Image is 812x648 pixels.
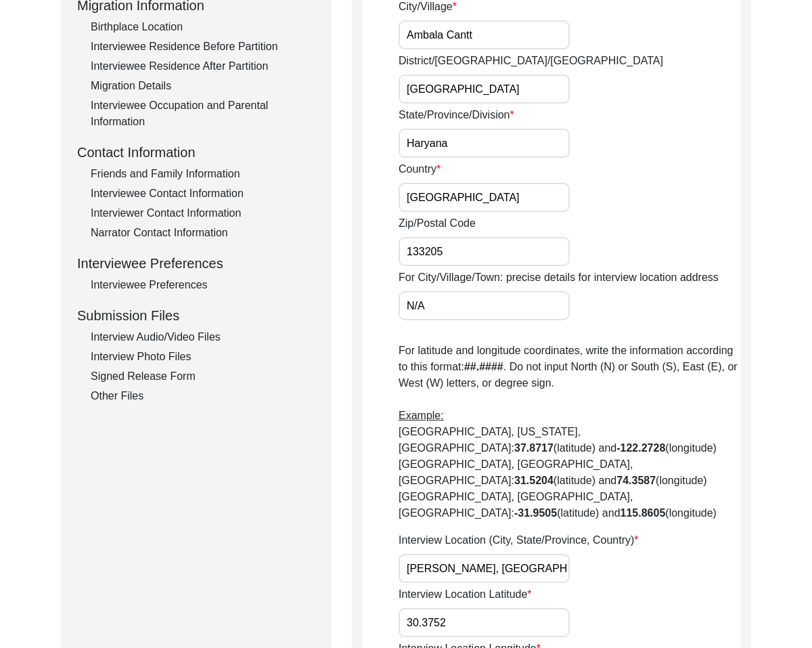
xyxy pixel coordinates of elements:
div: Submission Files [77,305,315,326]
div: Interviewee Preferences [91,277,315,293]
b: ##.#### [464,361,503,372]
div: Birthplace Location [91,19,315,35]
b: -122.2728 [616,442,665,454]
p: For latitude and longitude coordinates, write the information according to this format: . Do not ... [399,343,741,521]
label: Interview Location Latitude [399,586,532,603]
div: Signed Release Form [91,368,315,385]
span: Example: [399,410,444,421]
b: 31.5204 [514,475,554,486]
label: District/[GEOGRAPHIC_DATA]/[GEOGRAPHIC_DATA] [399,53,663,69]
div: Interviewee Contact Information [91,186,315,202]
div: Interviewer Contact Information [91,205,315,221]
div: Interviewee Residence After Partition [91,58,315,74]
div: Friends and Family Information [91,166,315,182]
div: Interviewee Residence Before Partition [91,39,315,55]
div: Interviewee Preferences [77,253,315,274]
label: For City/Village/Town: precise details for interview location address [399,269,719,286]
div: Interview Audio/Video Files [91,329,315,345]
div: Interviewee Occupation and Parental Information [91,98,315,130]
label: Country [399,161,441,177]
label: Zip/Postal Code [399,215,476,232]
label: State/Province/Division [399,107,514,123]
label: Interview Location (City, State/Province, Country) [399,532,639,548]
b: 115.8605 [621,507,666,519]
b: 37.8717 [514,442,554,454]
div: Migration Details [91,78,315,94]
div: Interview Photo Files [91,349,315,365]
div: Narrator Contact Information [91,225,315,241]
div: Contact Information [77,142,315,163]
div: Other Files [91,388,315,404]
b: 74.3587 [616,475,656,486]
b: -31.9505 [514,507,557,519]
